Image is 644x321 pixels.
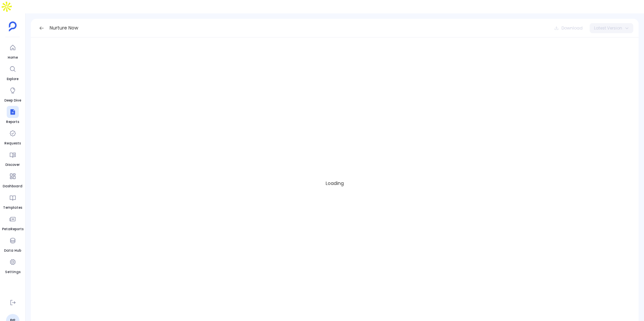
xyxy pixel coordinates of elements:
[50,24,78,31] span: Nurture Now
[4,235,21,253] a: Data Hub
[4,127,21,146] a: Requests
[5,162,20,168] span: Discover
[4,98,21,103] span: Deep Dive
[3,192,22,210] a: Templates
[2,213,23,232] a: PetaReports
[5,149,20,168] a: Discover
[6,119,19,125] span: Reports
[3,205,22,210] span: Templates
[7,55,19,60] span: Home
[2,227,23,232] span: PetaReports
[9,21,17,31] img: petavue logo
[5,256,20,275] a: Settings
[7,42,19,60] a: Home
[3,184,22,189] span: Dashboard
[4,141,21,146] span: Requests
[4,84,21,103] a: Deep Dive
[3,170,22,189] a: Dashboard
[6,106,19,125] a: Reports
[5,269,20,275] span: Settings
[4,248,21,253] span: Data Hub
[7,76,19,82] span: Explore
[7,63,19,82] a: Explore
